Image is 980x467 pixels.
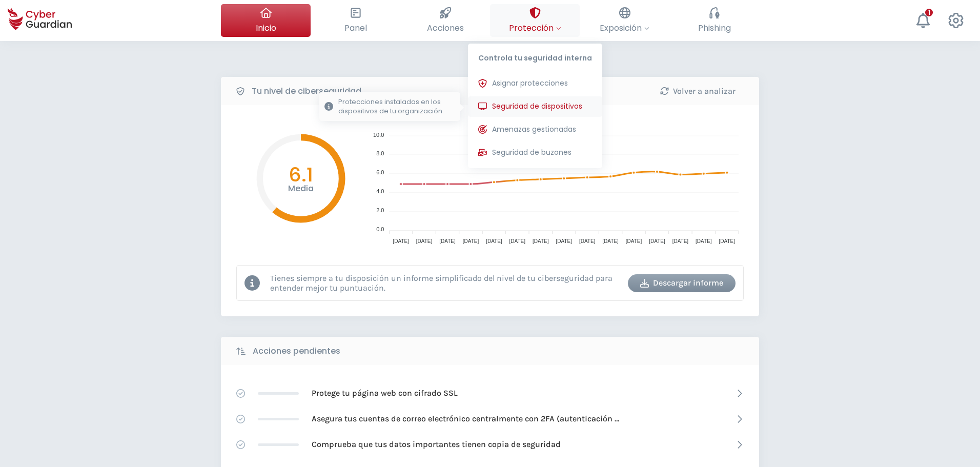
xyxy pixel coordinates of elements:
span: Phishing [698,22,731,34]
tspan: [DATE] [533,238,549,244]
b: Tu nivel de ciberseguridad [252,85,361,97]
tspan: [DATE] [696,238,712,244]
button: Volver a analizar [644,82,751,100]
p: Protecciones instaladas en los dispositivos de tu organización. [338,97,455,116]
button: Phishing [669,4,759,37]
div: Descargar informe [636,277,728,289]
tspan: [DATE] [416,238,433,244]
tspan: [DATE] [579,238,596,244]
div: 1 [925,9,933,16]
button: Panel [311,4,400,37]
div: Volver a analizar [651,85,744,97]
span: Acciones [427,22,464,34]
tspan: [DATE] [649,238,665,244]
p: Controla tu seguridad interna [468,44,602,68]
p: Tienes siempre a tu disposición un informe simplificado del nivel de tu ciberseguridad para enten... [270,273,620,293]
p: Comprueba que tus datos importantes tienen copia de seguridad [312,439,561,450]
p: Asegura tus cuentas de correo electrónico centralmente con 2FA (autenticación [PERSON_NAME] factor) [312,413,619,424]
button: Asignar protecciones [468,73,602,94]
p: Protege tu página web con cifrado SSL [312,388,458,399]
span: Seguridad de dispositivos [492,101,582,112]
tspan: 6.0 [376,169,384,175]
tspan: 10.0 [373,132,384,138]
span: Protección [509,22,561,34]
button: Descargar informe [628,274,736,292]
tspan: [DATE] [486,238,502,244]
tspan: [DATE] [626,238,642,244]
button: Exposición [580,4,669,37]
button: Amenazas gestionadas [468,119,602,140]
button: ProtecciónControla tu seguridad internaAsignar proteccionesSeguridad de dispositivosProtecciones ... [490,4,580,37]
tspan: [DATE] [393,238,409,244]
span: Amenazas gestionadas [492,124,576,135]
tspan: [DATE] [602,238,619,244]
button: Seguridad de dispositivosProtecciones instaladas en los dispositivos de tu organización. [468,96,602,117]
tspan: [DATE] [556,238,572,244]
tspan: 2.0 [376,207,384,213]
span: Seguridad de buzones [492,147,571,158]
b: Acciones pendientes [253,345,340,357]
button: Acciones [400,4,490,37]
tspan: [DATE] [439,238,456,244]
tspan: [DATE] [509,238,526,244]
tspan: 4.0 [376,188,384,194]
button: Inicio [221,4,311,37]
span: Exposición [600,22,649,34]
span: Inicio [256,22,276,34]
span: Asignar protecciones [492,78,568,89]
button: Seguridad de buzones [468,143,602,163]
tspan: [DATE] [719,238,736,244]
tspan: 8.0 [376,150,384,156]
tspan: [DATE] [463,238,479,244]
tspan: [DATE] [672,238,689,244]
tspan: 0.0 [376,226,384,232]
span: Panel [344,22,367,34]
